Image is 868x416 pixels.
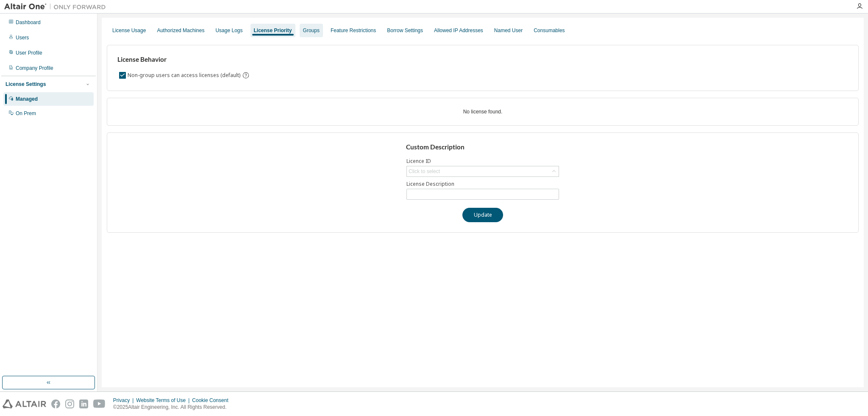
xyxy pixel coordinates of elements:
div: Website Terms of Use [136,397,192,404]
button: Update [462,208,503,222]
label: License Description [406,181,559,187]
div: User Profile [16,50,42,56]
div: Allowed IP Addresses [434,27,483,34]
img: Altair One [4,3,110,11]
div: No license found. [117,108,848,115]
svg: By default any user not assigned to any group can access any license. Turn this setting off to di... [242,72,250,79]
div: Named User [494,27,523,34]
h3: Custom Description [406,143,560,152]
div: Feature Restrictions [331,27,376,34]
div: Managed [16,96,38,102]
div: Users [16,34,29,41]
img: youtube.svg [93,399,106,408]
div: Usage Logs [215,27,242,34]
div: Consumables [534,27,565,34]
div: License Settings [6,81,46,88]
div: Privacy [113,397,136,404]
div: Company Profile [16,65,53,72]
div: Dashboard [16,19,41,26]
div: License Usage [112,27,146,34]
div: Cookie Consent [192,397,233,404]
img: instagram.svg [65,399,74,408]
h3: License Behavior [117,55,248,64]
div: Borrow Settings [387,27,423,34]
p: © 2025 Altair Engineering, Inc. All Rights Reserved. [113,404,234,411]
img: linkedin.svg [79,399,88,408]
div: Click to select [409,168,440,175]
label: Non-group users can access licenses (default) [128,70,242,80]
div: On Prem [16,110,36,117]
img: facebook.svg [51,399,60,408]
div: Groups [303,27,320,34]
label: Licence ID [406,158,559,165]
img: altair_logo.svg [3,399,46,408]
div: License Priority [254,27,292,34]
div: Click to select [407,166,559,176]
div: Authorized Machines [157,27,204,34]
